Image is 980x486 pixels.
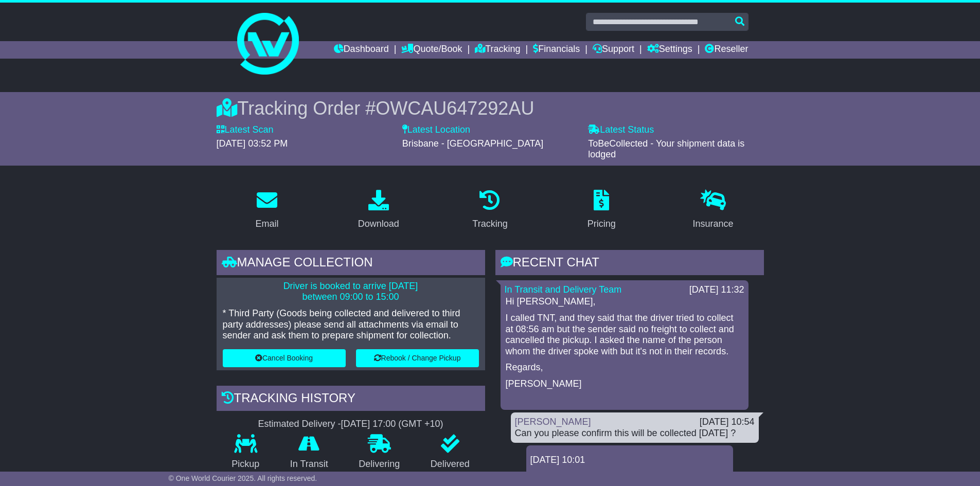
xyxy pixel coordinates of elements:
p: Delivering [344,459,416,470]
div: RECENT CHAT [495,250,764,278]
div: Estimated Delivery - [217,419,485,430]
label: Latest Status [588,124,654,136]
div: Tracking Order # [217,97,764,119]
a: Tracking [466,186,514,235]
a: Pricing [581,186,622,235]
a: [PERSON_NAME] [515,417,591,427]
span: Brisbane - [GEOGRAPHIC_DATA] [402,138,543,149]
a: Tracking [475,41,520,59]
a: Reseller [705,41,748,59]
p: [PERSON_NAME] [506,379,743,390]
div: Email [255,217,278,231]
p: Hi [PERSON_NAME], [506,296,743,308]
p: * Third Party (Goods being collected and delivered to third party addresses) please send all atta... [223,308,479,341]
a: Download [351,186,406,235]
div: [DATE] 10:01 [530,455,729,466]
div: Download [358,217,399,231]
span: [DATE] 03:52 PM [217,138,288,149]
button: Cancel Booking [223,349,346,367]
button: Rebook / Change Pickup [356,349,479,367]
p: Driver is booked to arrive [DATE] between 09:00 to 15:00 [223,281,479,303]
a: Quote/Book [401,41,462,59]
p: Pickup [217,459,275,470]
div: [DATE] 10:54 [700,417,755,428]
div: Pricing [587,217,616,231]
p: Delivered [415,459,485,470]
a: Settings [647,41,692,59]
div: Manage collection [217,250,485,278]
div: Tracking [472,217,507,231]
label: Latest Scan [217,124,274,136]
div: [DATE] 11:32 [689,284,744,296]
p: I called TNT, and they said that the driver tried to collect at 08:56 am but the sender said no f... [506,313,743,357]
span: © One World Courier 2025. All rights reserved. [169,474,317,482]
div: [DATE] 17:00 (GMT +10) [341,419,443,430]
p: Regards, [506,362,743,373]
div: Insurance [693,217,734,231]
span: ToBeCollected - Your shipment data is lodged [588,138,744,160]
a: Email [248,186,285,235]
a: Support [593,41,634,59]
div: Tracking history [217,386,485,413]
div: Can you please confirm this will be collected [DATE] ? [515,428,755,439]
span: OWCAU647292AU [376,98,534,119]
a: Insurance [686,186,740,235]
p: In Transit [275,459,344,470]
a: Dashboard [334,41,389,59]
label: Latest Location [402,124,470,136]
a: In Transit and Delivery Team [505,284,622,295]
a: Financials [533,41,580,59]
